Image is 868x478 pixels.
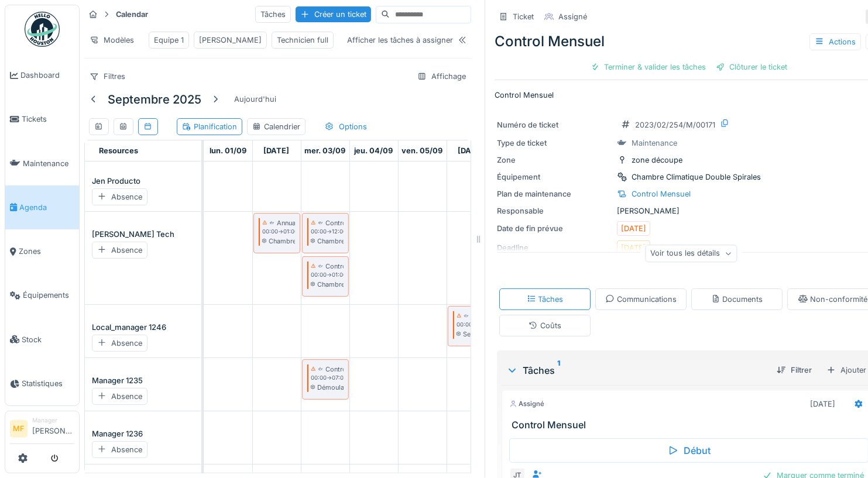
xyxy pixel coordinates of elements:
[497,154,612,166] div: Zone
[311,383,344,392] div: Démoulage
[558,11,587,22] div: Assigné
[20,70,74,81] span: Dashboard
[108,92,201,106] h5: septembre 2025
[529,320,561,331] div: Coûts
[277,218,354,228] div: Annual control preventive
[84,68,131,85] div: Filtres
[5,97,79,141] a: Tickets
[92,441,147,458] div: Absence
[632,171,761,183] div: Chambre Climatique Double Spirales
[325,364,418,374] div: Control Semestriel Démoulage
[412,68,471,85] div: Affichage
[229,91,281,107] div: Aujourd'hui
[513,11,534,22] div: Ticket
[632,188,691,200] div: Control Mensuel
[111,9,153,20] strong: Calendar
[711,294,763,305] div: Documents
[311,236,344,246] div: Chambre Climatique Double Spirales
[5,362,79,405] a: Statistiques
[199,35,262,46] div: [PERSON_NAME]
[19,202,74,213] span: Agenda
[302,143,349,159] a: 3 septembre 2025
[320,118,372,135] div: Options
[347,35,453,46] div: Afficher les tâches à assigner
[92,388,147,405] div: Absence
[22,114,74,125] span: Tickets
[25,12,60,47] img: Badge_color-CXgf-gQk.svg
[277,35,328,46] div: Technicien full
[22,378,74,389] span: Statistiques
[207,143,249,159] a: 1 septembre 2025
[621,223,646,234] div: [DATE]
[311,228,346,236] small: 00:00 -> 12:00
[527,294,564,305] div: Tâches
[457,321,493,329] small: 00:00 -> 02:00
[10,416,74,444] a: MF Manager[PERSON_NAME]
[92,242,147,259] div: Absence
[557,363,560,377] sup: 1
[632,154,682,166] div: zone découpe
[92,375,194,387] div: Manager 1235
[497,137,612,149] div: Type de ticket
[99,146,138,155] span: Resources
[352,143,396,159] a: 4 septembre 2025
[22,334,74,345] span: Stock
[325,218,375,228] div: Control Mensuel
[646,245,737,262] div: Voir tous les détails
[92,176,194,187] div: Jen Producto
[92,335,147,352] div: Absence
[262,236,295,246] div: Chambre Climatique Double Spirales
[23,290,74,301] span: Équipements
[32,416,74,425] div: Manager
[457,329,489,339] div: Serie 18-19 (Siemens)
[255,6,291,23] div: Tâches
[154,35,184,46] div: Equipe 1
[262,228,298,236] small: 00:00 -> 01:00
[5,229,79,273] a: Zones
[5,142,79,185] a: Maintenance
[497,205,612,216] div: Responsable
[605,294,677,305] div: Communications
[635,119,715,130] div: 2023/02/254/M/00171
[497,223,612,234] div: Date de fin prévue
[261,143,293,159] a: 2 septembre 2025
[772,362,816,378] div: Filtrer
[5,318,79,362] a: Stock
[92,188,147,205] div: Absence
[296,6,371,22] div: Créer un ticket
[5,185,79,229] a: Agenda
[497,188,612,200] div: Plan de maintenance
[84,32,139,49] div: Modèles
[92,229,194,240] div: [PERSON_NAME] Tech
[92,428,194,440] div: Manager 1236
[809,33,861,50] div: Actions
[399,143,446,159] a: 5 septembre 2025
[311,374,347,382] small: 00:00 -> 07:00
[19,246,74,257] span: Zones
[32,416,74,441] li: [PERSON_NAME]
[92,322,194,333] div: Local_manager 1246
[810,398,835,410] div: [DATE]
[23,158,74,169] span: Maintenance
[5,273,79,317] a: Équipements
[252,121,300,132] div: Calendrier
[182,121,237,132] div: Planification
[311,271,346,279] small: 00:00 -> 01:00
[455,143,487,159] a: 6 septembre 2025
[586,59,711,75] div: Terminer & valider les tâches
[497,119,612,130] div: Numéro de ticket
[632,137,677,149] div: Maintenance
[497,171,612,183] div: Équipement
[798,294,867,305] div: Non-conformité
[325,262,375,271] div: Control Mensuel
[506,363,767,377] div: Tâches
[5,53,79,97] a: Dashboard
[711,59,792,75] div: Clôturer le ticket
[509,399,544,409] div: Assigné
[311,280,344,289] div: Chambre Climatique Double Spirales
[10,420,28,438] li: MF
